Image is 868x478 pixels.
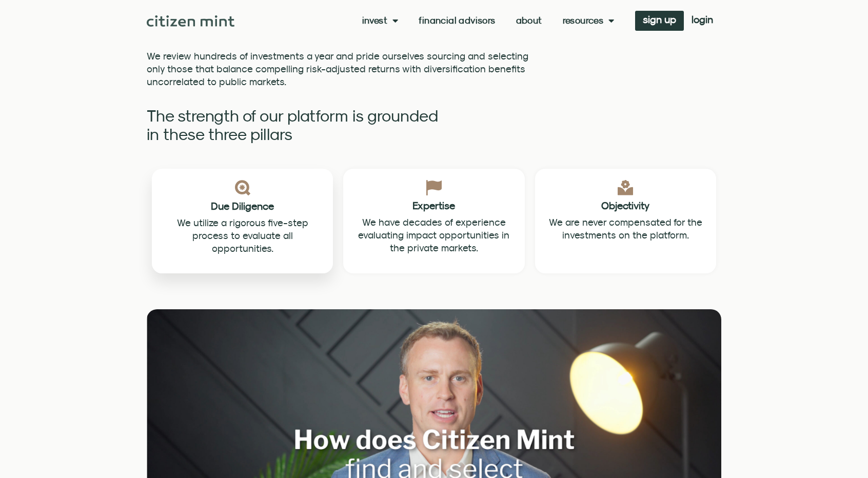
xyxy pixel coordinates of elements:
[546,216,705,242] p: We are never compensated for the investments on the platform.
[362,15,615,26] nav: Menu
[643,16,676,23] span: sign up
[147,50,528,87] span: We review hundreds of investments a year and pride ourselves sourcing and selecting only those th...
[147,15,234,27] img: Citizen Mint
[354,201,513,211] h2: Expertise
[163,201,322,211] h2: Due Diligence
[516,15,542,26] a: About
[419,15,495,26] a: Financial Advisors
[563,15,615,26] a: Resources
[362,15,399,26] a: Invest
[684,11,721,31] a: login
[635,11,684,31] a: sign up
[692,16,713,23] span: login
[358,216,509,253] span: We have decades of experience evaluating impact opportunities in the private markets.
[546,201,705,211] h2: Objectivity
[147,106,542,143] h2: The strength of our platform is grounded in these three pillars
[177,217,308,254] span: We utilize a rigorous five-step process to evaluate all opportunities.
